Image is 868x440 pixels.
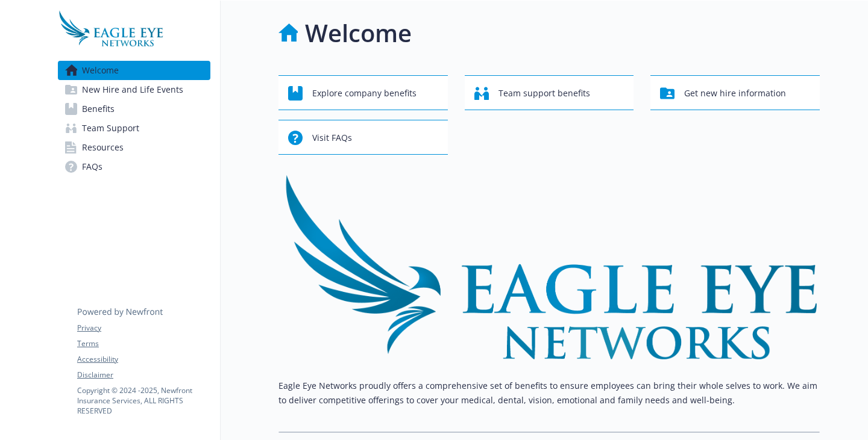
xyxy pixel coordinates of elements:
a: Benefits [58,99,210,119]
a: Privacy [77,323,210,333]
a: Terms [77,338,210,349]
span: Resources [82,138,124,157]
p: Copyright © 2024 - 2025 , Newfront Insurance Services, ALL RIGHTS RESERVED [77,385,210,416]
a: Team Support [58,119,210,138]
button: Team support benefits [465,75,634,110]
button: Visit FAQs [278,120,448,155]
span: FAQs [82,157,102,176]
a: Accessibility [77,354,210,365]
span: Team Support [82,119,139,138]
span: New Hire and Life Events [82,80,183,99]
span: Welcome [82,61,119,80]
button: Explore company benefits [278,75,448,110]
span: Team support benefits [498,82,590,105]
a: Resources [58,138,210,157]
a: Disclaimer [77,370,210,380]
span: Visit FAQs [312,126,352,149]
p: Eagle Eye Networks proudly offers a comprehensive set of benefits to ensure employees can bring t... [278,379,820,407]
span: Explore company benefits [312,82,417,105]
a: FAQs [58,157,210,176]
img: overview page banner [278,174,820,359]
a: Welcome [58,61,210,80]
a: New Hire and Life Events [58,80,210,99]
button: Get new hire information [650,75,820,110]
span: Get new hire information [684,82,786,105]
h1: Welcome [305,15,412,51]
span: Benefits [82,99,115,119]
